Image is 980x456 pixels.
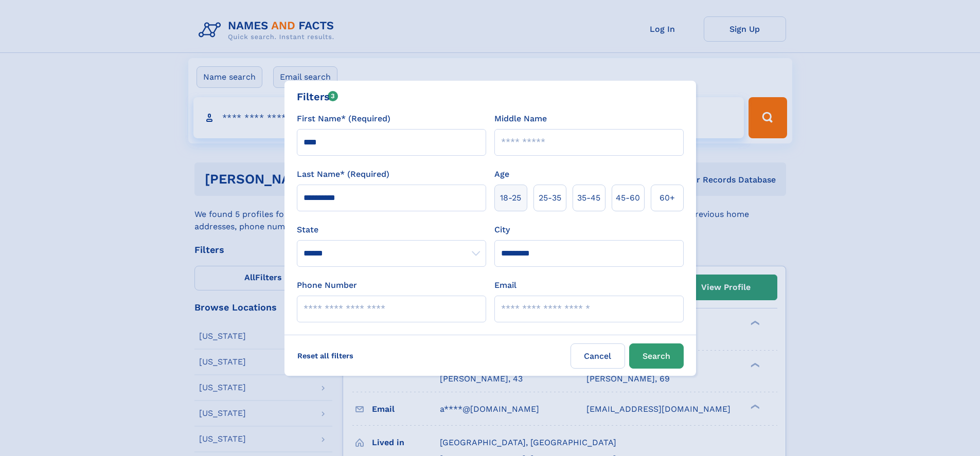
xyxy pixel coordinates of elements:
span: 45‑60 [616,192,640,204]
label: City [494,224,510,236]
span: 35‑45 [577,192,600,204]
label: Email [494,279,516,291]
label: Reset all filters [291,343,360,368]
label: First Name* (Required) [297,113,390,125]
span: 60+ [660,192,675,204]
label: Age [494,168,509,180]
label: Last Name* (Required) [297,168,389,180]
label: State [297,224,486,236]
label: Middle Name [494,113,547,125]
button: Search [629,343,684,369]
label: Cancel [571,343,625,369]
div: Filters [297,89,338,104]
label: Phone Number [297,279,357,291]
span: 18‑25 [500,192,521,204]
span: 25‑35 [539,192,561,204]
